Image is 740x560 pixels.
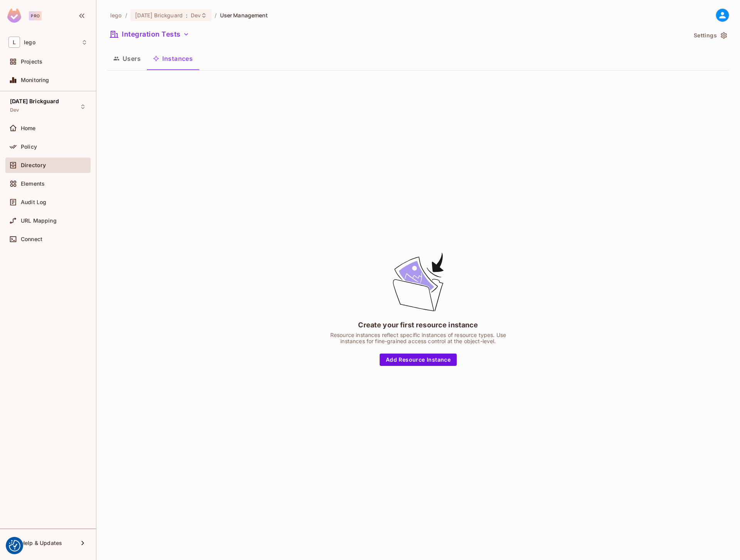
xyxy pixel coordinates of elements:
button: Settings [691,29,729,42]
li: / [125,12,127,19]
span: Dev [10,107,19,113]
span: Connect [21,236,42,242]
span: Monitoring [21,77,49,83]
button: Instances [147,49,199,68]
span: [DATE] Brickguard [10,98,59,104]
button: Integration Tests [107,28,192,40]
span: L [8,37,20,48]
span: Home [21,125,36,131]
li: / [215,12,217,19]
span: Help & Updates [21,540,62,546]
span: Projects [21,59,42,65]
span: Elements [21,181,45,187]
span: the active workspace [110,12,122,19]
div: Resource instances reflect specific instances of resource types. Use instances for fine-grained a... [322,332,515,344]
span: User Management [220,12,268,19]
span: Directory [21,162,46,168]
span: : [185,12,188,18]
span: Dev [191,12,201,19]
img: SReyMgAAAABJRU5ErkJggg== [7,8,21,23]
img: Revisit consent button [9,540,20,552]
div: Pro [29,11,42,20]
span: Audit Log [21,199,46,205]
span: Policy [21,144,37,150]
button: Users [107,49,147,68]
button: Add Resource Instance [380,354,457,366]
button: Consent Preferences [9,540,20,552]
span: Workspace: lego [24,39,35,45]
div: Create your first resource instance [358,320,478,330]
span: [DATE] Brickguard [135,12,183,19]
span: URL Mapping [21,218,57,224]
